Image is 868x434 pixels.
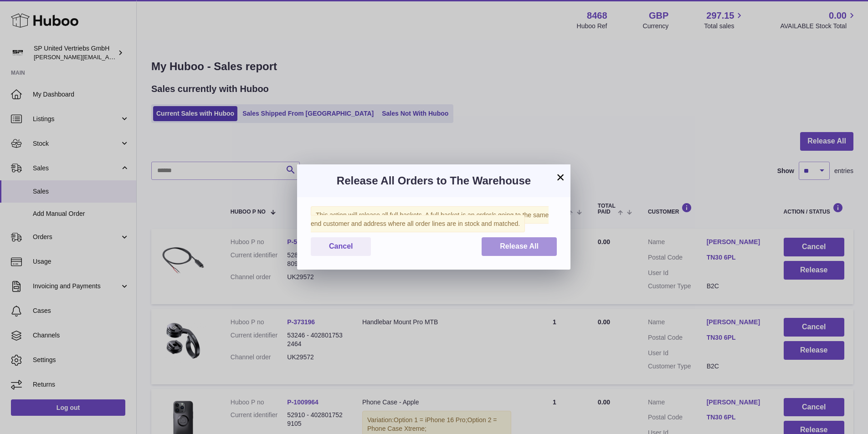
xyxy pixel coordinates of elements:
[329,242,353,250] span: Cancel
[500,242,539,250] span: Release All
[311,174,557,188] h3: Release All Orders to The Warehouse
[311,237,371,256] button: Cancel
[311,206,549,232] span: This action will release all full baskets. A full basket is an order/s going to the same end cust...
[482,237,557,256] button: Release All
[555,172,566,183] button: ×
